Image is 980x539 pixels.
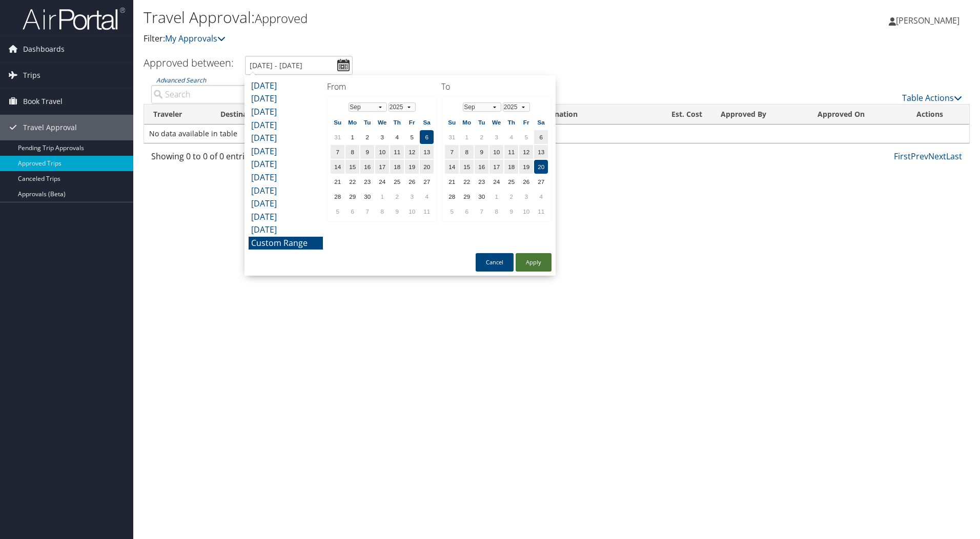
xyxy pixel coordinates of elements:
[375,130,389,144] td: 3
[475,145,488,159] td: 9
[534,145,548,159] td: 13
[249,106,323,119] li: [DATE]
[390,190,404,203] td: 2
[144,32,695,46] p: Filter:
[345,130,359,144] td: 1
[390,160,404,174] td: 18
[249,145,323,158] li: [DATE]
[460,175,474,189] td: 22
[390,130,404,144] td: 4
[249,197,323,211] li: [DATE]
[475,160,488,174] td: 16
[151,85,342,103] input: Advanced Search
[390,204,404,218] td: 9
[445,160,459,174] td: 14
[360,160,374,174] td: 16
[504,175,518,189] td: 25
[420,130,434,144] td: 6
[711,105,808,125] th: Approved By: activate to sort column ascending
[144,105,211,125] th: Traveler: activate to sort column ascending
[331,190,344,203] td: 28
[360,190,374,203] td: 30
[519,204,533,218] td: 10
[144,7,695,28] h1: Travel Approval:
[375,175,389,189] td: 24
[489,160,503,174] td: 17
[946,151,962,162] a: Last
[460,145,474,159] td: 8
[489,145,503,159] td: 10
[475,130,488,144] td: 2
[249,92,323,106] li: [DATE]
[475,175,488,189] td: 23
[23,7,125,31] img: airportal-logo.png
[808,105,908,125] th: Approved On: activate to sort column ascending
[405,204,419,218] td: 10
[420,175,434,189] td: 27
[519,145,533,159] td: 12
[156,76,206,85] a: Advanced Search
[475,115,488,129] th: Tu
[420,160,434,174] td: 20
[460,130,474,144] td: 1
[360,175,374,189] td: 23
[534,115,548,129] th: Sa
[519,160,533,174] td: 19
[445,175,459,189] td: 21
[375,160,389,174] td: 17
[519,115,533,129] th: Fr
[534,190,548,203] td: 4
[445,115,459,129] th: Su
[345,115,359,129] th: Mo
[902,92,962,103] a: Table Actions
[249,158,323,171] li: [DATE]
[375,115,389,129] th: We
[405,160,419,174] td: 19
[504,115,518,129] th: Th
[420,115,434,129] th: Sa
[475,204,488,218] td: 7
[460,190,474,203] td: 29
[911,151,928,162] a: Prev
[360,115,374,129] th: Tu
[504,204,518,218] td: 9
[405,115,419,129] th: Fr
[499,105,643,125] th: Details/Explanation
[345,145,359,159] td: 8
[345,190,359,203] td: 29
[249,119,323,132] li: [DATE]
[331,204,344,218] td: 5
[420,145,434,159] td: 13
[375,145,389,159] td: 10
[331,145,344,159] td: 7
[534,175,548,189] td: 27
[331,160,344,174] td: 14
[211,105,301,125] th: Destination: activate to sort column ascending
[249,132,323,145] li: [DATE]
[889,5,970,36] a: [PERSON_NAME]
[390,115,404,129] th: Th
[151,150,342,168] div: Showing 0 to 0 of 0 entries
[249,237,323,250] li: Custom Range
[460,204,474,218] td: 6
[23,36,65,62] span: Dashboards
[460,160,474,174] td: 15
[504,190,518,203] td: 2
[489,115,503,129] th: We
[894,151,911,162] a: First
[896,15,959,26] span: [PERSON_NAME]
[534,130,548,144] td: 6
[476,253,514,272] button: Cancel
[165,33,226,44] a: My Approvals
[475,190,488,203] td: 30
[255,10,308,27] small: Approved
[331,115,344,129] th: Su
[504,145,518,159] td: 11
[519,175,533,189] td: 26
[345,175,359,189] td: 22
[460,115,474,129] th: Mo
[441,81,552,92] h4: To
[144,125,969,143] td: No data available in table
[504,160,518,174] td: 18
[489,130,503,144] td: 3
